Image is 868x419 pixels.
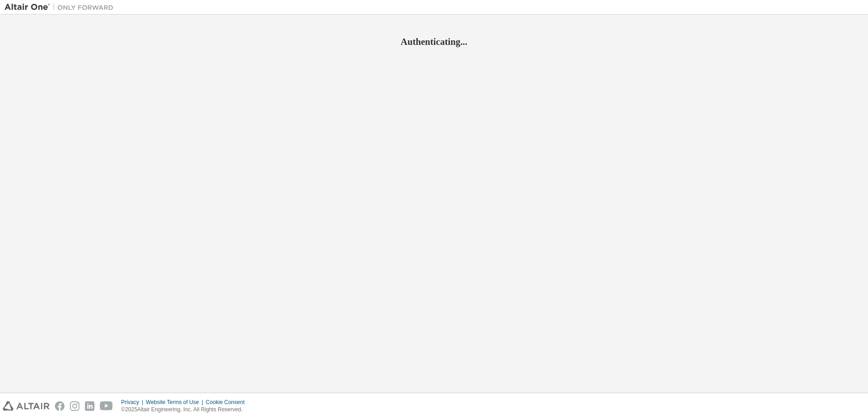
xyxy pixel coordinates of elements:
div: Privacy [121,399,146,406]
h2: Authenticating... [5,36,863,48]
div: Cookie Consent [206,399,250,406]
div: Website Terms of Use [146,399,206,406]
img: facebook.svg [55,401,64,411]
img: youtube.svg [100,401,113,411]
img: altair_logo.svg [3,401,49,411]
img: linkedin.svg [85,401,94,411]
img: Altair One [5,3,118,12]
img: instagram.svg [70,401,79,411]
p: © 2025 Altair Engineering, Inc. All Rights Reserved. [121,406,250,414]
